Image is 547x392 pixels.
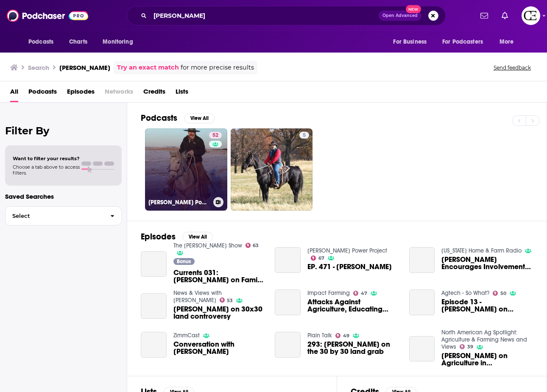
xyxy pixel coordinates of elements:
span: New [406,5,421,13]
span: 67 [318,256,324,260]
button: open menu [22,34,64,50]
a: Trent Loos Encourages Involvement In Local Policy [409,247,435,273]
a: Lists [176,85,188,102]
span: For Business [393,36,427,48]
a: Show notifications dropdown [498,8,511,23]
a: 293: Trent Loos on the 30 by 30 land grab [307,341,399,355]
a: The Jim Rutt Show [173,242,242,249]
span: More [500,36,514,48]
span: [PERSON_NAME] on 30x30 land controversy [173,306,265,320]
a: Attacks Against Agriculture, Educating Rural Consumers & More with Trent Loos [307,298,399,313]
a: EpisodesView All [141,231,213,242]
a: Currents 031: Trent Loos on Family Ranching [141,251,167,277]
a: 50 [493,291,506,296]
a: Episodes [67,85,95,102]
a: North American Ag Spotlight: Agriculture & Farming News and Views [441,329,527,350]
a: Currents 031: Trent Loos on Family Ranching [173,269,265,284]
button: Select [5,206,122,225]
span: [PERSON_NAME] on Agriculture in [GEOGRAPHIC_DATA], the Challenges and Opportunities [441,352,533,367]
a: Trent Loos on Agriculture in America, the Challenges and Opportunities [409,336,435,362]
a: PodcastsView All [141,113,215,123]
span: Choose a tab above to access filters. [13,164,80,176]
span: For Podcasters [442,36,483,48]
span: Monitoring [103,36,133,48]
span: 39 [467,345,473,349]
a: Episode 13 - Trent Loos on bridging the Rural Urban divide [409,289,435,315]
button: open menu [494,34,525,50]
a: Attacks Against Agriculture, Educating Rural Consumers & More with Trent Loos [275,289,301,315]
span: Networks [105,85,133,102]
a: 49 [335,333,349,338]
button: open menu [437,34,495,50]
h3: [PERSON_NAME] [59,64,110,72]
a: Episode 13 - Trent Loos on bridging the Rural Urban divide [441,298,533,313]
a: Trent Loos on Agriculture in America, the Challenges and Opportunities [441,352,533,367]
a: 5 [231,128,313,211]
a: 293: Trent Loos on the 30 by 30 land grab [275,332,301,358]
button: View All [184,113,215,123]
a: Conversation with Trent Loos [141,332,167,358]
span: Want to filter your results? [13,156,80,161]
a: 39 [460,344,473,349]
span: Currents 031: [PERSON_NAME] on Family Ranching [173,269,265,284]
a: 52[PERSON_NAME] Podcast [145,128,227,211]
span: Podcasts [28,36,53,48]
a: 63 [246,243,259,248]
span: 52 [212,131,218,140]
h2: Podcasts [141,113,177,123]
div: Search podcasts, credits, & more... [127,6,446,25]
span: Logged in as cozyearthaudio [522,6,540,25]
button: View All [182,232,213,242]
span: 49 [343,334,349,338]
a: ZimmCast [173,332,200,339]
a: Tennessee Home & Farm Radio [441,247,522,254]
span: Charts [69,36,87,48]
img: User Profile [522,6,540,25]
a: 52 [209,132,222,139]
span: for more precise results [181,63,254,72]
a: Impact Farming [307,289,350,297]
a: Conversation with Trent Loos [173,341,265,355]
span: Episode 13 - [PERSON_NAME] on bridging the Rural Urban divide [441,298,533,313]
h3: Search [28,64,49,72]
span: 5 [303,131,306,140]
a: Mark Bell's Power Project [307,247,387,254]
a: 47 [353,291,367,296]
p: Saved Searches [5,192,122,200]
a: EP. 471 - Trent Loos [307,263,392,270]
a: Charts [64,34,92,50]
a: Credits [143,85,165,102]
span: 293: [PERSON_NAME] on the 30 by 30 land grab [307,341,399,355]
span: Attacks Against Agriculture, Educating Rural Consumers & More with [PERSON_NAME] [307,298,399,313]
span: 63 [253,244,259,247]
a: Try an exact match [117,63,179,72]
a: 5 [299,132,309,139]
a: News & Views with Joel Heitkamp [173,289,222,304]
a: 53 [220,297,233,303]
span: 47 [361,292,367,295]
a: Trent Loos on 30x30 land controversy [173,306,265,320]
span: Select [6,213,103,219]
button: Send feedback [491,64,533,71]
h2: Episodes [141,231,176,242]
h3: [PERSON_NAME] Podcast [148,199,210,206]
span: Open Advanced [382,14,418,18]
a: 67 [311,256,324,261]
span: [PERSON_NAME] Encourages Involvement In Local Policy [441,256,533,270]
input: Search podcasts, credits, & more... [150,9,379,22]
span: EP. 471 - [PERSON_NAME] [307,263,392,270]
h2: Filter By [5,125,122,137]
span: Conversation with [PERSON_NAME] [173,341,265,355]
button: Show profile menu [522,6,540,25]
span: Bonus [177,259,191,264]
span: 50 [500,292,506,295]
a: Trent Loos Encourages Involvement In Local Policy [441,256,533,270]
button: open menu [97,34,144,50]
a: Podcasts [28,85,57,102]
span: All [10,85,18,102]
a: Trent Loos on 30x30 land controversy [141,293,167,319]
